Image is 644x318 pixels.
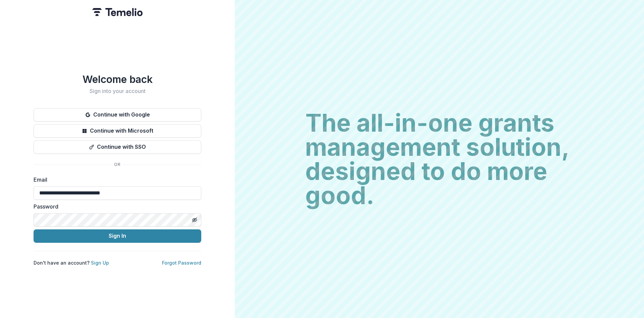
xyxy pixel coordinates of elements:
a: Forgot Password [162,260,201,266]
button: Toggle password visibility [189,215,200,225]
h2: Sign into your account [34,88,201,94]
button: Sign In [34,229,201,243]
a: Sign Up [91,260,109,266]
label: Password [34,202,197,211]
button: Continue with Google [34,108,201,122]
p: Don't have an account? [34,259,109,266]
label: Email [34,176,197,184]
button: Continue with Microsoft [34,124,201,138]
button: Continue with SSO [34,140,201,154]
h1: Welcome back [34,73,201,85]
img: Temelio [92,8,143,16]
